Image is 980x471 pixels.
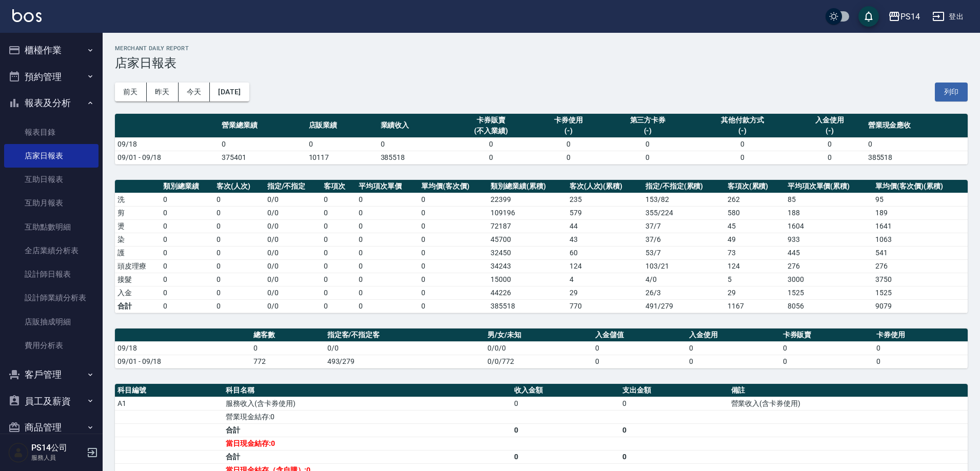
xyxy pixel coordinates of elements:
[567,206,643,219] td: 579
[4,168,99,191] a: 互助日報表
[265,206,322,219] td: 0 / 0
[567,273,643,286] td: 4
[321,193,356,206] td: 0
[873,273,968,286] td: 3750
[4,120,99,144] a: 報表目錄
[4,310,99,334] a: 店販抽成明細
[488,193,566,206] td: 22399
[306,114,378,138] th: 店販業績
[620,423,728,437] td: 0
[31,443,84,453] h5: PS14公司
[785,219,873,233] td: 1604
[643,273,725,286] td: 4 / 0
[251,329,325,342] th: 總客數
[265,299,322,313] td: 0/0
[785,206,873,219] td: 188
[593,329,687,342] th: 入金儲值
[265,219,322,233] td: 0 / 0
[785,299,873,313] td: 8056
[687,341,780,355] td: 0
[725,180,785,193] th: 客項次(累積)
[687,329,780,342] th: 入金使用
[115,180,968,313] table: a dense table
[161,219,214,233] td: 0
[780,341,874,355] td: 0
[4,90,99,116] button: 報表及分析
[453,126,530,136] div: (不入業績)
[691,137,793,151] td: 0
[419,259,488,273] td: 0
[604,137,692,151] td: 0
[223,450,512,463] td: 合計
[874,355,968,368] td: 0
[419,286,488,299] td: 0
[874,341,968,355] td: 0
[725,219,785,233] td: 45
[593,355,687,368] td: 0
[725,273,785,286] td: 5
[115,355,251,368] td: 09/01 - 09/18
[321,180,356,193] th: 客項次
[219,137,306,151] td: 0
[265,286,322,299] td: 0 / 0
[321,206,356,219] td: 0
[4,239,99,262] a: 全店業績分析表
[223,437,512,450] td: 當日現金結存:0
[485,355,593,368] td: 0/0/772
[873,299,968,313] td: 9079
[115,341,251,355] td: 09/18
[866,114,968,138] th: 營業現金應收
[115,114,968,165] table: a dense table
[265,193,322,206] td: 0 / 0
[115,206,161,219] td: 剪
[858,6,879,27] button: save
[643,246,725,259] td: 53 / 7
[115,137,219,151] td: 09/18
[321,299,356,313] td: 0
[378,114,450,138] th: 業績收入
[115,56,968,70] h3: 店家日報表
[725,206,785,219] td: 580
[725,233,785,246] td: 49
[785,246,873,259] td: 445
[785,259,873,273] td: 276
[223,410,512,423] td: 營業現金結存:0
[378,137,450,151] td: 0
[161,299,214,313] td: 0
[306,137,378,151] td: 0
[265,233,322,246] td: 0 / 0
[115,246,161,259] td: 護
[488,299,566,313] td: 385518
[161,180,214,193] th: 類別總業績
[866,151,968,164] td: 385518
[419,180,488,193] th: 單均價(客次價)
[419,246,488,259] td: 0
[694,115,791,126] div: 其他付款方式
[620,397,728,410] td: 0
[604,151,692,164] td: 0
[161,273,214,286] td: 0
[643,206,725,219] td: 355 / 224
[453,115,530,126] div: 卡券販賣
[4,361,99,388] button: 客戶管理
[643,219,725,233] td: 37 / 7
[356,180,419,193] th: 平均項次單價
[4,388,99,415] button: 員工及薪資
[928,7,968,26] button: 登出
[643,286,725,299] td: 26 / 3
[115,273,161,286] td: 接髮
[265,273,322,286] td: 0 / 0
[643,259,725,273] td: 103 / 21
[419,233,488,246] td: 0
[356,286,419,299] td: 0
[512,423,620,437] td: 0
[161,286,214,299] td: 0
[512,384,620,397] th: 收入金額
[796,115,863,126] div: 入金使用
[325,355,485,368] td: 493/279
[356,299,419,313] td: 0
[694,126,791,136] div: (-)
[567,286,643,299] td: 29
[488,273,566,286] td: 15000
[567,219,643,233] td: 44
